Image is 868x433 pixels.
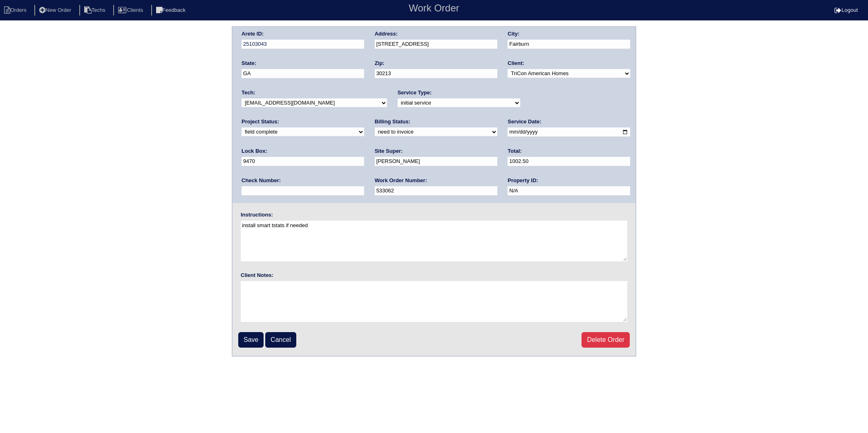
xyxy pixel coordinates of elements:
[241,221,627,261] textarea: install smart tstats if needed
[242,147,267,155] label: Lock Box:
[34,5,78,16] li: New Order
[375,177,427,184] label: Work Order Number:
[79,7,112,13] a: Techs
[375,118,410,125] label: Billing Status:
[113,7,150,13] a: Clients
[398,89,432,96] label: Service Type:
[375,147,403,155] label: Site Super:
[508,118,541,125] label: Service Date:
[113,5,150,16] li: Clients
[241,211,273,219] label: Instructions:
[582,332,630,348] a: Delete Order
[242,89,255,96] label: Tech:
[242,30,264,38] label: Arete ID:
[34,7,78,13] a: New Order
[375,30,398,38] label: Address:
[241,272,273,279] label: Client Notes:
[79,5,112,16] li: Techs
[238,332,264,348] input: Save
[508,177,538,184] label: Property ID:
[151,5,192,16] li: Feedback
[242,118,279,125] label: Project Status:
[375,40,497,49] input: Enter a location
[242,177,281,184] label: Check Number:
[508,147,521,155] label: Total:
[242,60,256,67] label: State:
[375,60,385,67] label: Zip:
[508,30,519,38] label: City:
[508,60,524,67] label: Client:
[265,332,296,348] a: Cancel
[834,7,858,13] a: Logout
